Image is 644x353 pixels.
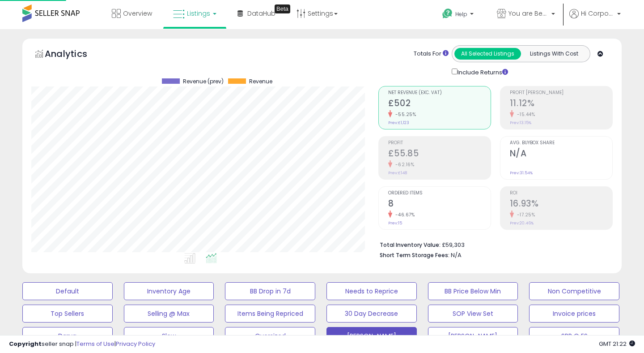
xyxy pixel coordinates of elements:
[9,340,155,349] div: seller snap | |
[124,305,214,323] button: Selling @ Max
[455,10,467,18] span: Help
[414,50,449,58] div: Totals For
[388,198,491,211] h2: 8
[451,251,462,259] span: N/A
[510,98,612,110] h2: 11.12%
[392,111,416,118] small: -55.25%
[454,48,521,60] button: All Selected Listings
[510,170,533,176] small: Prev: 31.54%
[514,211,535,218] small: -17.25%
[22,282,113,300] button: Default
[388,98,491,110] h2: £502
[183,78,224,85] span: Revenue (prev)
[442,8,453,19] i: Get Help
[510,148,612,160] h2: N/A
[428,282,518,300] button: BB Price Below Min
[45,47,105,62] h5: Analytics
[599,340,635,348] span: 2025-09-10 21:22 GMT
[510,120,531,125] small: Prev: 13.15%
[529,305,619,323] button: Invoice prices
[510,220,534,226] small: Prev: 20.46%
[123,9,152,18] span: Overview
[508,9,549,18] span: You are Beautiful ([GEOGRAPHIC_DATA])
[388,170,407,176] small: Prev: £148
[22,305,113,323] button: Top Sellers
[581,9,614,18] span: Hi Corporate
[388,90,491,95] span: Net Revenue (Exc. VAT)
[249,78,272,85] span: Revenue
[247,9,275,18] span: DataHub
[569,9,621,29] a: Hi Corporate
[428,305,518,323] button: SOP View Set
[435,1,483,29] a: Help
[124,282,214,300] button: Inventory Age
[326,282,417,300] button: Needs to Reprice
[326,305,417,323] button: 30 Day Decrease
[514,111,535,118] small: -15.44%
[225,282,315,300] button: BB Drop in 7d
[380,239,606,250] li: £59,303
[225,305,315,323] button: Items Being Repriced
[510,141,612,146] span: Avg. Buybox Share
[9,340,42,348] strong: Copyright
[380,251,449,259] b: Short Term Storage Fees:
[388,220,402,226] small: Prev: 15
[388,141,491,146] span: Profit
[380,241,441,249] b: Total Inventory Value:
[388,120,409,125] small: Prev: £1,123
[388,148,491,160] h2: £55.85
[510,191,612,196] span: ROI
[445,67,519,77] div: Include Returns
[187,9,210,18] span: Listings
[521,48,587,60] button: Listings With Cost
[275,4,290,13] div: Tooltip anchor
[76,340,114,348] a: Terms of Use
[388,191,491,196] span: Ordered Items
[529,282,619,300] button: Non Competitive
[510,90,612,95] span: Profit [PERSON_NAME]
[510,198,612,211] h2: 16.93%
[392,211,415,218] small: -46.67%
[392,161,415,168] small: -62.16%
[116,340,155,348] a: Privacy Policy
